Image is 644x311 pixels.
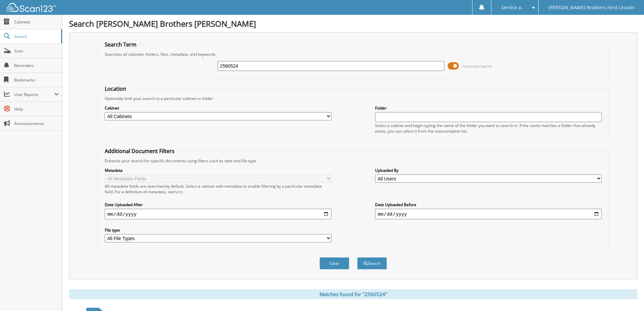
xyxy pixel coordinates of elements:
span: Service a. [501,6,522,10]
span: Advanced Search [463,64,492,69]
div: Enhance your search for specific documents using filters such as date and file type. [101,158,605,164]
legend: Search Term [101,41,140,48]
span: Help [14,106,59,112]
label: Date Uploaded Before [375,202,602,207]
span: Search [14,34,58,39]
span: Cabinets [14,19,59,25]
label: Metadata [105,168,331,173]
label: Uploaded By [375,168,602,173]
div: All metadata fields are searched by default. Select a cabinet with metadata to enable filtering b... [105,183,331,195]
button: Clear [320,257,349,269]
input: end [375,209,602,219]
a: here [174,189,183,195]
legend: Location [101,85,130,92]
div: Searches all cabinets, folders, files, metadata, and keywords [101,51,605,57]
label: Date Uploaded After [105,202,331,207]
span: Announcements [14,121,59,126]
div: Matches found for "2560524" [69,289,637,299]
label: File type [105,227,331,233]
span: [PERSON_NAME] Brothers Ford Lincoln [549,6,634,10]
span: Reminders [14,63,59,68]
h1: Search [PERSON_NAME] Brothers [PERSON_NAME] [69,18,637,29]
img: scan123-logo-white.svg [7,3,56,12]
span: Scan [14,48,59,54]
button: Search [357,257,387,269]
div: Select a cabinet and begin typing the name of the folder you want to search in. If the name match... [375,123,602,134]
input: start [105,209,331,219]
span: User Reports [14,92,54,97]
span: Bookmarks [14,77,59,83]
div: Optionally limit your search to a particular cabinet or folder [101,96,605,101]
legend: Additional Document Filters [101,147,178,155]
label: Folder [375,105,602,111]
label: Cabinet [105,105,331,111]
